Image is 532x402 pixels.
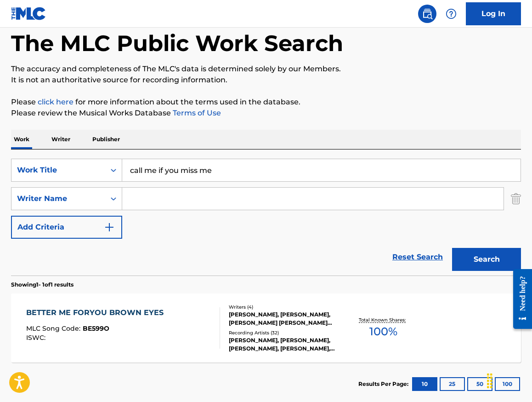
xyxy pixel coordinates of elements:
div: Writers ( 4 ) [229,304,341,310]
p: The accuracy and completeness of The MLC's data is determined solely by our Members. [11,63,521,75]
img: Delete Criterion [511,187,521,210]
p: It is not an authoritative source for recording information. [11,75,521,86]
button: 25 [440,377,465,391]
a: Terms of Use [171,109,221,117]
div: [PERSON_NAME], [PERSON_NAME], [PERSON_NAME] [PERSON_NAME] [PERSON_NAME] [229,310,341,327]
p: Total Known Shares: [359,316,408,323]
iframe: Resource Center [506,262,532,336]
div: Work Title [17,165,100,176]
h1: The MLC Public Work Search [11,29,343,57]
button: 10 [412,377,437,391]
div: BETTER ME FORYOU BROWN EYES [26,307,168,318]
p: Publisher [90,130,123,149]
div: Writer Name [17,193,100,204]
div: Recording Artists ( 32 ) [229,329,341,336]
p: Work [11,130,32,149]
div: Help [442,5,460,23]
div: Drag [482,367,497,395]
iframe: Chat Widget [486,358,532,402]
a: Public Search [418,5,436,23]
button: 50 [467,377,492,391]
a: click here [38,98,74,106]
p: Please for more information about the terms used in the database. [11,97,521,108]
p: Please review the Musical Works Database [11,108,521,119]
a: Log In [466,2,521,25]
a: BETTER ME FORYOU BROWN EYESMLC Song Code:BE599OISWC:Writers (4)[PERSON_NAME], [PERSON_NAME], [PER... [11,293,521,362]
button: Search [452,248,521,271]
img: 9d2ae6d4665cec9f34b9.svg [104,222,115,233]
span: 100 % [369,323,397,340]
p: Showing 1 - 1 of 1 results [11,281,74,289]
img: help [446,8,457,19]
div: [PERSON_NAME], [PERSON_NAME], [PERSON_NAME], [PERSON_NAME], [PERSON_NAME] [229,336,341,353]
p: Writer [49,130,73,149]
span: MLC Song Code : [26,324,83,333]
form: Search Form [11,159,521,276]
span: BE599O [83,324,109,333]
img: MLC Logo [11,7,46,20]
p: Results Per Page: [358,380,411,388]
button: Add Criteria [11,216,122,239]
span: ISWC : [26,333,48,342]
a: Reset Search [388,247,447,267]
img: search [422,8,433,19]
